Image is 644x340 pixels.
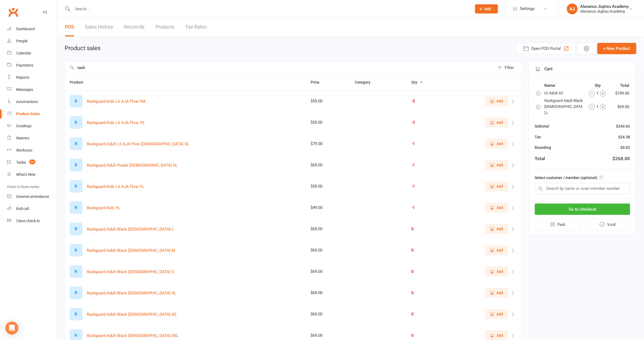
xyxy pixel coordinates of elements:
button: Rashguard Adult Purple [DEMOGRAPHIC_DATA] XL [87,162,177,169]
div: R [70,223,82,235]
td: $69.00 [612,97,630,116]
button: Rashguard Adult Black [DEMOGRAPHIC_DATA] XXL [87,332,179,339]
div: Rounding [535,145,551,150]
div: -1 [412,184,441,189]
span: Add [497,332,503,338]
a: Reconcile [124,18,145,36]
div: R [70,116,82,129]
button: Add [485,118,508,127]
div: Tax [535,134,541,140]
button: Rashguard Kids YL [87,205,120,211]
button: Add [485,267,508,276]
a: What's New [7,169,57,181]
button: Add [485,288,508,298]
div: $243.62 [616,123,630,129]
span: Add [497,269,503,274]
div: 0 [412,227,441,231]
div: -5 [412,99,441,104]
div: $79.00 [311,142,345,146]
button: Open POS Portal [517,43,576,54]
a: Messages [7,84,57,96]
button: Rashguard Kids LS AJA Flow YL [87,183,144,190]
input: Search... [71,5,468,13]
h1: Product sales [65,45,100,51]
td: $199.00 [612,90,630,97]
div: $0.02 [621,145,630,150]
button: Rashguard Adult LS AJA Flow [DEMOGRAPHIC_DATA] XL [87,141,189,147]
div: $69.00 [311,291,345,295]
span: Add [497,183,503,189]
div: -1 [412,205,441,210]
span: Add [485,7,491,11]
button: Qty [412,79,423,85]
a: Reports [7,71,57,84]
div: 1 [585,104,610,110]
div: Reports [16,75,29,80]
div: Roll call [16,207,29,211]
div: -1 [412,163,441,167]
div: 0 [412,291,441,295]
a: Products [155,18,175,36]
td: Rashguard Adult Black [DEMOGRAPHIC_DATA] L [544,97,584,116]
a: Dashboard [7,23,57,35]
button: Add [485,245,508,255]
div: Alavanca Jiujitsu Academy [580,9,629,14]
button: Product [70,79,89,85]
button: Add [485,160,508,170]
span: Add [497,141,503,147]
button: Price [311,79,325,85]
span: Add [497,98,503,104]
button: Rashguard Kids LS AJA Flow YS [87,119,144,126]
th: Total [612,82,630,89]
div: Subtotal [535,123,549,129]
button: Rashguard Adult Black [DEMOGRAPHIC_DATA] M [87,247,175,254]
div: 0 [412,248,441,253]
button: Add [485,224,508,234]
button: Filter [495,61,521,74]
div: $69.00 [311,248,345,253]
div: Gradings [16,124,32,128]
div: AJ [567,4,578,14]
div: 0 [412,312,441,317]
div: What's New [16,172,36,177]
span: Add [497,162,503,168]
div: 1 [585,90,610,97]
span: Qty [412,80,423,84]
div: $24.38 [618,134,630,140]
div: Messages [16,87,33,92]
td: GI Adult A3 [544,90,584,97]
div: $59.00 [311,99,345,104]
span: Open POS Portal [531,45,561,52]
div: R [70,265,82,278]
a: POS [65,18,74,36]
div: 0 [412,333,441,338]
div: 0 [412,269,441,274]
button: Rashguard Adult Black [DEMOGRAPHIC_DATA] XL [87,290,176,296]
a: Workouts [7,144,57,156]
div: R [70,244,82,257]
a: Clubworx [6,5,20,19]
a: Waivers [7,132,57,144]
span: Add [497,226,503,232]
div: $69.00 [311,269,345,274]
div: Waivers [16,136,29,140]
div: Tasks [16,160,26,164]
a: Sales History [85,18,113,36]
div: Open Intercom Messenger [5,322,18,335]
button: Add [485,309,508,319]
th: Name [544,82,584,89]
a: Class kiosk mode [7,215,57,227]
button: Rashguard Adult Black [DEMOGRAPHIC_DATA] S [87,269,174,275]
input: Search products by name, or scan product code [65,61,495,74]
div: R [70,308,82,321]
a: Roll call [7,203,57,215]
a: Gradings [7,120,57,132]
div: Filter [505,64,514,71]
div: -3 [412,120,441,125]
div: $69.00 [311,227,345,231]
span: Add [497,205,503,211]
div: Dashboard [16,27,35,31]
a: Tax Rates [185,18,207,36]
div: $268.00 [613,155,630,162]
span: Add [497,119,503,125]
